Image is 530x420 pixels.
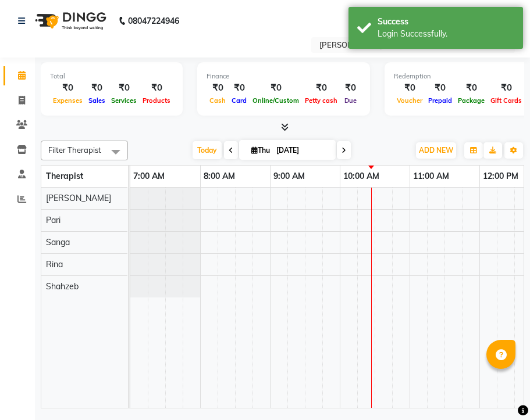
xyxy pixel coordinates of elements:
[86,81,108,95] div: ₹0
[342,96,360,105] span: Due
[46,193,111,203] span: [PERSON_NAME]
[229,81,250,95] div: ₹0
[108,81,140,95] div: ₹0
[410,168,452,185] a: 11:00 AM
[46,171,83,181] span: Therapist
[273,142,331,159] input: 2025-09-04
[207,96,229,105] span: Cash
[140,96,173,105] span: Products
[425,81,455,95] div: ₹0
[130,168,168,185] a: 7:00 AM
[140,81,173,95] div: ₹0
[46,237,70,247] span: Sanga
[378,28,514,40] div: Login Successfully.
[128,5,179,37] b: 08047224946
[50,96,86,105] span: Expenses
[488,96,525,105] span: Gift Cards
[46,215,61,225] span: Pari
[480,168,521,185] a: 12:00 PM
[455,81,488,95] div: ₹0
[302,81,340,95] div: ₹0
[50,81,86,95] div: ₹0
[48,145,101,155] span: Filter Therapist
[425,96,455,105] span: Prepaid
[271,168,308,185] a: 9:00 AM
[229,96,250,105] span: Card
[394,96,425,105] span: Voucher
[201,168,238,185] a: 8:00 AM
[193,141,222,159] span: Today
[340,81,361,95] div: ₹0
[207,81,229,95] div: ₹0
[340,168,382,185] a: 10:00 AM
[30,5,109,37] img: logo
[50,71,173,81] div: Total
[248,146,273,155] span: Thu
[394,81,425,95] div: ₹0
[378,16,514,28] div: Success
[250,81,302,95] div: ₹0
[455,96,488,105] span: Package
[419,146,453,155] span: ADD NEW
[108,96,140,105] span: Services
[46,281,79,292] span: Shahzeb
[250,96,302,105] span: Online/Custom
[46,259,63,270] span: Rina
[302,96,340,105] span: Petty cash
[416,142,456,159] button: ADD NEW
[86,96,108,105] span: Sales
[488,81,525,95] div: ₹0
[207,71,361,81] div: Finance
